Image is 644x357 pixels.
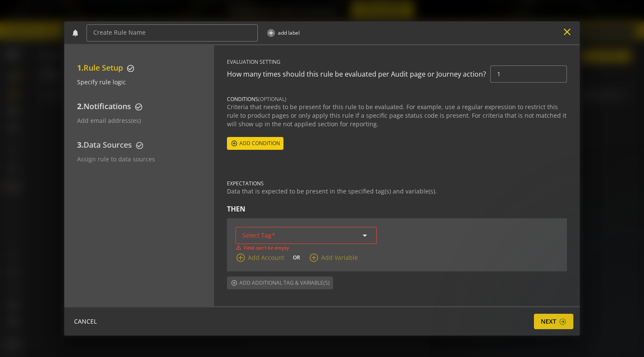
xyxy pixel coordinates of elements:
div: Assign rule to data sources [77,155,206,164]
div: EVALUATION SETTING [227,58,566,65]
mat-icon: check_circle_outline [135,141,143,149]
span: Next [541,314,556,329]
button: Next [534,314,573,329]
span: Data Sources [83,140,132,150]
span: CANCEL [74,314,97,329]
span: Notifications [83,101,131,111]
button: add label [266,29,300,37]
div: Specify rule logic [77,78,206,86]
button: Add condition [227,137,283,150]
mat-icon: check_circle_outline [134,103,142,110]
span: CONDITIONS [227,95,258,103]
span: (OPTIONAL) [258,95,286,103]
mat-icon: arrow_drop_down [360,230,370,241]
div: How many times should this rule be evaluated per Audit page or Journey action? [227,69,486,79]
mat-icon: control_point [230,140,238,147]
div: Add email address(es) [77,116,206,125]
mat-icon: warning_amber [236,244,241,250]
div: Criteria that needs to be present for this rule to be evaluated. For example, use a regular expre... [227,103,566,128]
span: THEN [227,204,245,214]
op-modal-header-base: Rule [64,21,579,45]
mat-error: Field can't be empty [236,244,377,251]
span: 3. [77,140,83,150]
span: 2. [77,101,83,111]
input: Create Rule Name [93,29,251,36]
span: 1. [77,62,83,73]
mat-icon: notifications [71,29,78,37]
mat-label: Select Tag [242,231,271,239]
mat-icon: add_circle [266,28,276,38]
mat-icon: check_circle_outline [126,64,134,72]
span: Add condition [239,136,280,151]
span: OR [293,254,300,261]
div: EXPECTATIONS [227,180,566,187]
div: Data that is expected to be present in the specified tag(s) and variable(s). [227,187,566,196]
span: add label [278,29,300,36]
mat-icon: close [561,26,573,38]
span: Rule Setup [83,62,123,73]
button: CANCEL [71,314,100,329]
